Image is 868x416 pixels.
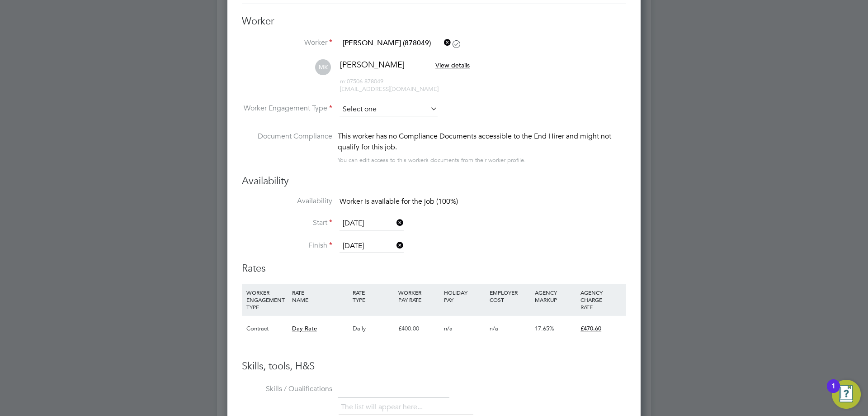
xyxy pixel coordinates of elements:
[535,325,554,332] span: 17.65%
[242,15,626,28] h3: Worker
[292,325,317,332] span: Day Rate
[244,316,290,342] div: Contract
[340,77,383,85] span: 07506 878049
[340,217,404,230] input: Select one
[831,386,835,398] div: 1
[242,131,332,164] label: Document Compliance
[242,218,332,228] label: Start
[341,401,426,413] li: The list will appear here...
[242,262,626,275] h3: Rates
[396,316,442,342] div: £400.00
[242,241,332,250] label: Finish
[350,316,396,342] div: Daily
[244,284,290,315] div: WORKER ENGAGEMENT TYPE
[242,196,332,206] label: Availability
[242,360,626,373] h3: Skills, tools, H&S
[338,131,626,153] div: This worker has no Compliance Documents accessible to the End Hirer and might not qualify for thi...
[340,239,404,253] input: Select one
[242,38,332,48] label: Worker
[435,61,470,69] span: View details
[340,197,458,206] span: Worker is available for the job (100%)
[242,104,332,113] label: Worker Engagement Type
[442,284,487,308] div: HOLIDAY PAY
[396,284,442,308] div: WORKER PAY RATE
[578,284,624,315] div: AGENCY CHARGE RATE
[340,59,405,70] span: [PERSON_NAME]
[290,284,350,308] div: RATE NAME
[315,59,331,75] span: MK
[444,325,453,332] span: n/a
[533,284,578,308] div: AGENCY MARKUP
[340,37,451,50] input: Search for...
[340,77,347,85] span: m:
[340,103,438,116] input: Select one
[338,155,526,166] div: You can edit access to this worker’s documents from their worker profile.
[490,325,498,332] span: n/a
[487,284,533,308] div: EMPLOYER COST
[350,284,396,308] div: RATE TYPE
[340,85,439,93] span: [EMAIL_ADDRESS][DOMAIN_NAME]
[242,384,332,394] label: Skills / Qualifications
[832,380,861,409] button: Open Resource Center, 1 new notification
[242,175,626,188] h3: Availability
[580,325,601,332] span: £470.60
